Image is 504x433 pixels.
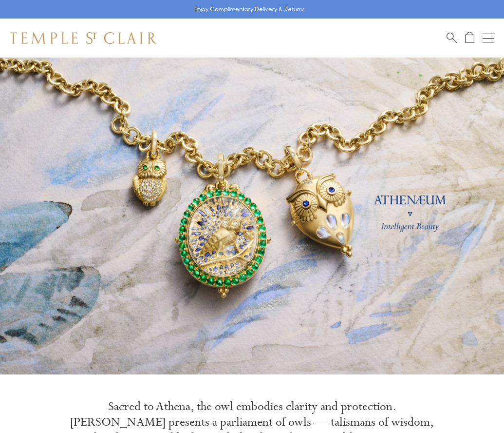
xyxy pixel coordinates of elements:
button: Open navigation [483,32,494,44]
a: Search [447,32,457,44]
p: Enjoy Complimentary Delivery & Returns [194,4,305,14]
img: Temple St. Clair [10,32,157,44]
a: Open Shopping Bag [465,32,474,44]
